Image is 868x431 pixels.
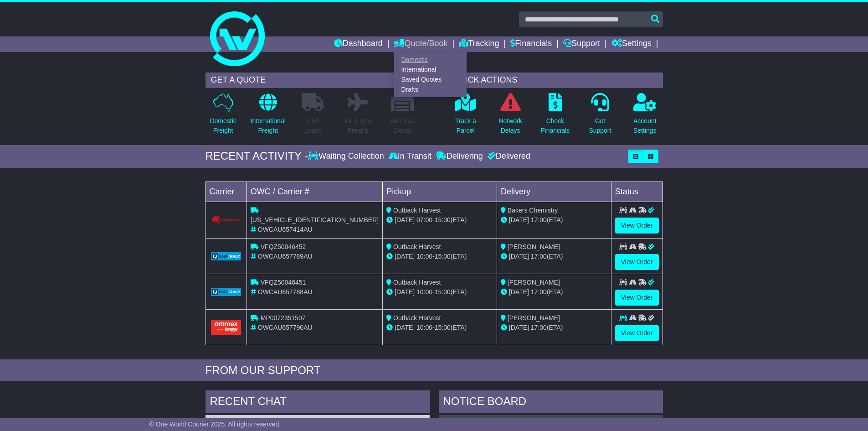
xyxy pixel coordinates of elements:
div: FROM OUR SUPPORT [205,364,663,377]
span: OWCAU657788AU [258,288,313,296]
p: Domestic Freight [210,116,236,135]
span: [DATE] [509,216,529,223]
span: 15:00 [435,288,451,296]
img: GetCarrierServiceLogo [211,288,241,296]
span: Bakers Chemistry [508,207,558,214]
div: Quote/Book [394,52,467,97]
div: RECENT CHAT [205,390,430,415]
span: [DATE] [395,253,415,260]
div: GET A QUOTE [205,73,421,88]
a: View Order [615,218,659,234]
img: Couriers_Please.png [211,215,241,225]
img: Aramex.png [211,320,241,335]
span: 15:00 [435,324,451,331]
div: NOTICE BOARD [439,390,663,415]
span: [DATE] [509,288,529,296]
a: Domestic [394,55,466,65]
td: Status [611,182,663,202]
div: - (ETA) [386,215,493,225]
p: Network Delays [498,116,522,135]
span: VFQZ50046452 [261,243,306,250]
div: - (ETA) [386,287,493,297]
div: (ETA) [501,287,607,297]
span: [DATE] [395,324,415,331]
a: Tracking [459,36,499,52]
div: RECENT ACTIVITY - [205,150,308,163]
a: Track aParcel [455,93,477,140]
a: Drafts [394,84,466,94]
div: - (ETA) [386,252,493,261]
div: Delivering [434,151,485,161]
span: VFQZ50046451 [261,279,306,286]
span: [DATE] [395,216,415,223]
a: Settings [611,36,652,52]
span: 10:00 [416,324,432,331]
div: (ETA) [501,252,607,261]
span: OWCAU657414AU [258,226,313,233]
span: Outback Harvest [393,279,441,286]
a: International [394,65,466,75]
p: Account Settings [633,116,657,135]
a: Financials [510,36,552,52]
td: Carrier [205,182,247,202]
a: AccountSettings [633,93,657,140]
span: [DATE] [509,253,529,260]
span: Outback Harvest [393,207,441,214]
span: 10:00 [416,253,432,260]
div: (ETA) [501,323,607,332]
p: Air / Sea Depot [390,116,415,135]
span: 17:00 [531,324,547,331]
div: Delivered [485,151,530,161]
span: 10:00 [416,288,432,296]
span: Outback Harvest [393,314,441,322]
a: Quote/Book [394,36,447,52]
p: Full Loads [302,116,324,135]
span: © One World Courier 2025. All rights reserved. [149,421,281,428]
span: 15:00 [435,216,451,223]
span: 07:00 [416,216,432,223]
a: View Order [615,325,659,341]
span: MP0072351507 [261,314,306,322]
div: Waiting Collection [308,151,386,161]
span: 17:00 [531,288,547,296]
span: [PERSON_NAME] [508,243,560,250]
span: [PERSON_NAME] [508,279,560,286]
a: InternationalFreight [250,93,286,140]
td: Delivery [497,182,611,202]
a: NetworkDelays [498,93,522,140]
span: [US_VEHICLE_IDENTIFICATION_NUMBER] [251,216,379,223]
td: OWC / Carrier # [247,182,382,202]
span: [DATE] [395,288,415,296]
a: CheckFinancials [540,93,570,140]
div: QUICK ACTIONS [448,73,663,88]
span: 17:00 [531,216,547,223]
span: Outback Harvest [393,243,441,250]
div: - (ETA) [386,323,493,332]
a: View Order [615,290,659,306]
img: GetCarrierServiceLogo [211,252,241,260]
a: Dashboard [334,36,383,52]
span: OWCAU657790AU [258,324,313,331]
p: Get Support [589,116,611,135]
a: GetSupport [588,93,611,140]
div: In Transit [386,151,434,161]
td: Pickup [383,182,497,202]
span: [PERSON_NAME] [508,314,560,322]
p: International Freight [251,116,286,135]
span: 15:00 [435,253,451,260]
a: Saved Quotes [394,75,466,85]
p: Air & Sea Freight [344,116,371,135]
div: (ETA) [501,215,607,225]
span: 17:00 [531,253,547,260]
a: DomesticFreight [209,93,236,140]
a: Support [563,36,600,52]
a: View Order [615,254,659,270]
span: [DATE] [509,324,529,331]
p: Check Financials [541,116,570,135]
p: Track a Parcel [455,116,476,135]
span: OWCAU657789AU [258,253,313,260]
